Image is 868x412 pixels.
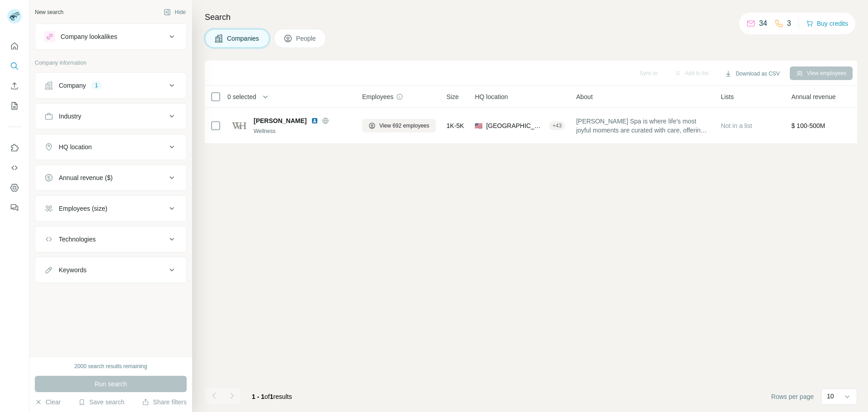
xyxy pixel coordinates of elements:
[7,199,22,216] button: Feedback
[205,11,857,24] h4: Search
[59,112,81,121] div: Industry
[157,5,192,19] button: Hide
[252,393,292,400] span: results
[59,235,96,244] div: Technologies
[718,67,786,81] button: Download as CSV
[254,116,307,125] span: [PERSON_NAME]
[59,81,86,90] div: Company
[447,121,464,130] span: 1K-5K
[232,118,246,133] img: Logo of Woodhouse
[721,92,734,101] span: Lists
[91,81,102,90] div: 1
[576,92,593,101] span: About
[78,398,124,407] button: Save search
[296,34,317,43] span: People
[7,58,22,74] button: Search
[379,122,429,130] span: View 692 employees
[362,92,393,101] span: Employees
[7,180,22,196] button: Dashboard
[35,26,186,47] button: Company lookalikes
[7,78,22,94] button: Enrich CSV
[59,142,92,152] div: HQ location
[721,122,752,129] span: Not in a list
[549,122,565,130] div: + 43
[35,228,186,250] button: Technologies
[791,122,825,129] span: $ 100-500M
[35,259,186,281] button: Keywords
[59,173,113,182] div: Annual revenue ($)
[59,265,86,275] div: Keywords
[35,75,186,96] button: Company1
[35,398,61,407] button: Clear
[35,198,186,219] button: Employees (size)
[254,127,351,135] div: Wellness
[475,121,482,130] span: 🇺🇸
[35,8,63,16] div: New search
[59,204,107,213] div: Employees (size)
[791,92,835,101] span: Annual revenue
[7,160,22,176] button: Use Surfe API
[447,92,459,101] span: Size
[61,32,117,41] div: Company lookalikes
[227,92,256,101] span: 0 selected
[475,92,508,101] span: HQ location
[576,117,710,135] span: [PERSON_NAME] Spa is where life's most joyful moments are curated with care, offering guests a pe...
[486,121,545,130] span: [GEOGRAPHIC_DATA], [US_STATE]
[311,117,318,124] img: LinkedIn logo
[227,34,260,43] span: Companies
[252,393,264,400] span: 1 - 1
[7,98,22,114] button: My lists
[771,392,814,401] span: Rows per page
[362,119,436,133] button: View 692 employees
[35,136,186,158] button: HQ location
[787,18,791,29] p: 3
[264,393,270,400] span: of
[75,362,147,370] div: 2000 search results remaining
[7,140,22,156] button: Use Surfe on LinkedIn
[270,393,274,400] span: 1
[759,18,767,29] p: 34
[35,105,186,127] button: Industry
[142,398,187,407] button: Share filters
[35,167,186,189] button: Annual revenue ($)
[806,17,848,30] button: Buy credits
[7,38,22,54] button: Quick start
[827,392,834,401] p: 10
[35,59,187,67] p: Company information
